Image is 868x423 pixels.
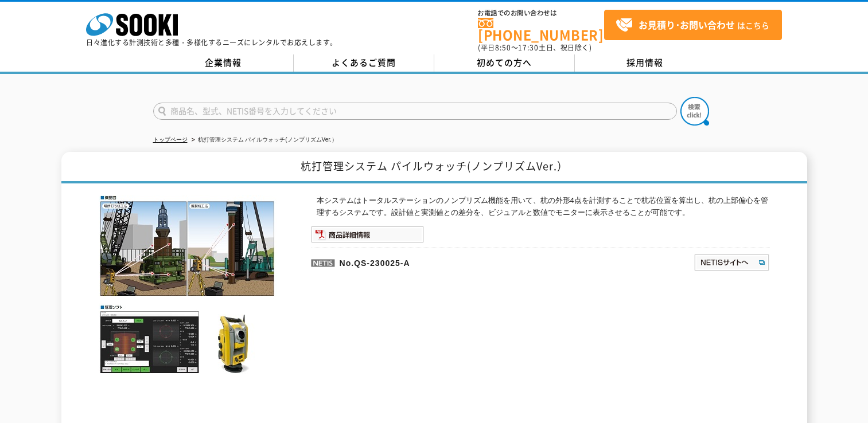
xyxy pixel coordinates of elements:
[639,18,735,32] strong: お見積り･お問い合わせ
[518,42,539,53] span: 17:30
[311,226,424,243] img: 商品詳細情報システム
[311,248,583,275] p: No.QS-230025-A
[86,39,337,46] p: 日々進化する計測技術と多種・多様化するニーズにレンタルでお応えします。
[189,134,337,146] li: 杭打管理システム パイルウォッチ(ノンプリズムVer.）
[478,42,591,53] span: (平日 ～ 土日、祝日除く)
[311,233,424,241] a: 商品詳細情報システム
[434,54,575,72] a: 初めての方へ
[153,136,188,143] a: トップページ
[294,54,434,72] a: よくあるご質問
[694,253,770,272] img: NETISサイトへ
[317,195,770,219] p: 本システムはトータルステーションのノンプリズム機能を用いて、杭の外形4点を計測することで杭芯位置を算出し、杭の上部偏心を管理するシステムです。設計値と実測値との差分を、ビジュアルと数値でモニター...
[478,10,604,17] span: お電話でのお問い合わせは
[153,54,294,72] a: 企業情報
[604,10,782,40] a: お見積り･お問い合わせはこちら
[99,195,277,374] img: 杭打管理システム パイルウォッチ(ノンプリズムVer.）
[616,17,769,34] span: はこちら
[61,152,807,183] h1: 杭打管理システム パイルウォッチ(ノンプリズムVer.）
[153,103,677,120] input: 商品名、型式、NETIS番号を入力してください
[495,42,511,53] span: 8:50
[477,56,532,69] span: 初めての方へ
[575,54,715,72] a: 採用情報
[680,97,709,126] img: btn_search.png
[478,18,604,41] a: [PHONE_NUMBER]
